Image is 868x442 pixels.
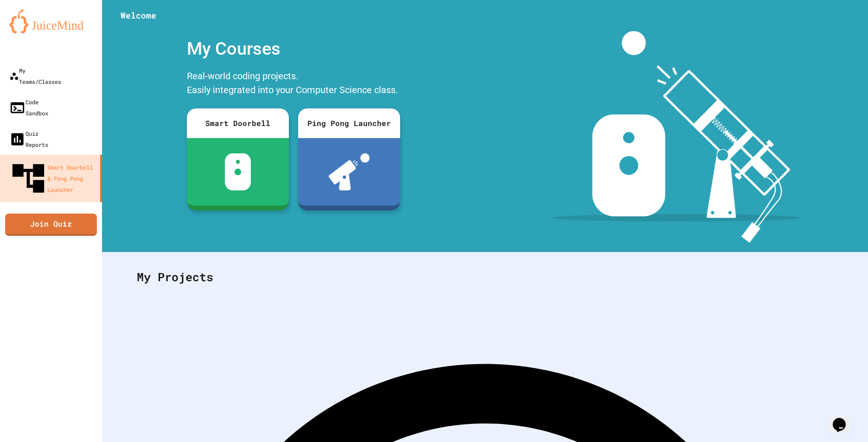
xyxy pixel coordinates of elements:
div: Quiz Reports [9,128,48,150]
img: sdb-white.svg [225,153,251,190]
img: logo-orange.svg [9,9,93,33]
img: banner-image-my-projects.png [552,31,801,243]
div: Smart Doorbell [187,108,289,138]
div: My Courses [182,31,405,67]
div: Smart Doorbell & Ping Pong Launcher [9,159,96,197]
img: ppl-with-ball.png [329,153,370,190]
iframe: chat widget [829,405,859,433]
div: Real-world coding projects. Easily integrated into your Computer Science class. [182,67,405,101]
a: Join Quiz [5,214,97,236]
div: Ping Pong Launcher [298,108,400,138]
div: My Projects [128,259,842,295]
div: Code Sandbox [9,96,48,119]
div: My Teams/Classes [9,65,61,87]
